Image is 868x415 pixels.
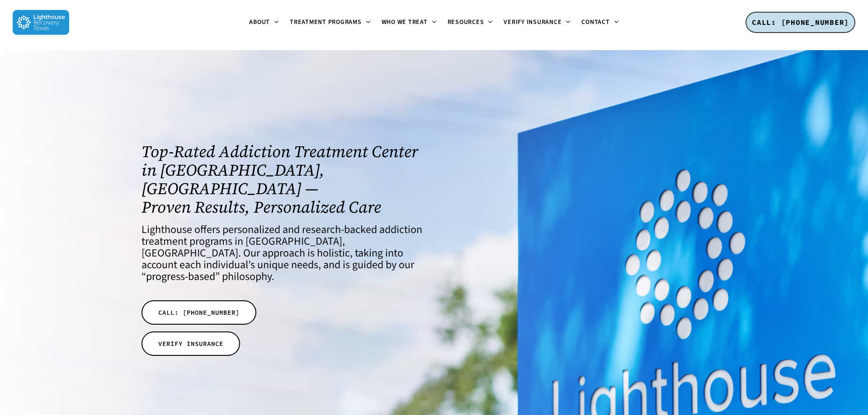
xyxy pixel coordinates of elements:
a: Verify Insurance [498,19,576,26]
img: Lighthouse Recovery Texas [13,10,69,35]
span: VERIFY INSURANCE [158,339,223,348]
a: progress-based [146,269,215,284]
span: Contact [581,18,609,27]
a: VERIFY INSURANCE [142,331,240,356]
a: CALL: [PHONE_NUMBER] [745,12,855,33]
a: Resources [442,19,499,26]
h4: Lighthouse offers personalized and research-backed addiction treatment programs in [GEOGRAPHIC_DA... [142,224,422,283]
a: Contact [576,19,624,26]
span: Resources [448,18,484,27]
a: About [244,19,284,26]
span: CALL: [PHONE_NUMBER] [752,18,849,27]
span: About [249,18,270,27]
span: Treatment Programs [290,18,362,27]
a: CALL: [PHONE_NUMBER] [142,300,256,325]
a: Who We Treat [376,19,442,26]
span: CALL: [PHONE_NUMBER] [158,308,240,317]
a: Treatment Programs [284,19,376,26]
h1: Top-Rated Addiction Treatment Center in [GEOGRAPHIC_DATA], [GEOGRAPHIC_DATA] — Proven Results, Pe... [142,142,422,216]
span: Who We Treat [382,18,428,27]
span: Verify Insurance [504,18,561,27]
